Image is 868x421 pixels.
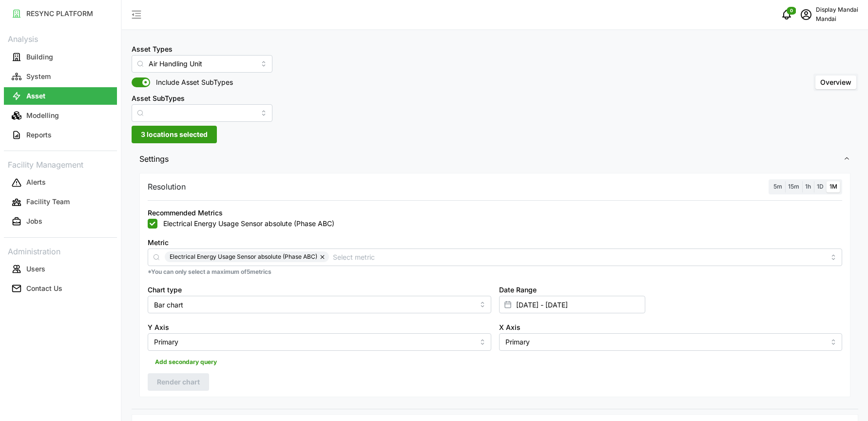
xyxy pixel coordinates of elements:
a: Asset [4,86,117,106]
p: Facility Team [26,197,70,207]
button: Settings [132,147,858,171]
button: Contact Us [4,280,117,297]
span: Settings [139,147,843,171]
span: Include Asset SubTypes [150,77,233,87]
p: Jobs [26,216,42,226]
p: Facility Management [4,157,117,171]
p: Users [26,264,45,274]
button: Building [4,48,117,66]
span: 1h [805,183,811,190]
a: Reports [4,125,117,145]
button: schedule [796,5,816,24]
button: 3 locations selected [132,126,217,143]
a: Jobs [4,212,117,231]
button: RESYNC PLATFORM [4,5,117,22]
label: Asset SubTypes [132,93,185,104]
a: RESYNC PLATFORM [4,4,117,23]
p: System [26,72,51,81]
button: Reports [4,126,117,144]
p: Modelling [26,111,59,120]
p: Contact Us [26,284,62,293]
button: Render chart [148,373,209,391]
div: Recommended Metrics [148,208,223,218]
button: Add secondary query [148,355,224,369]
button: Facility Team [4,193,117,211]
button: Alerts [4,174,117,191]
span: Overview [820,78,851,86]
button: Jobs [4,213,117,230]
label: Date Range [499,285,537,295]
span: Render chart [157,374,200,390]
p: Resolution [148,181,186,193]
a: Users [4,259,117,279]
p: *You can only select a maximum of 5 metrics [148,268,842,276]
span: 3 locations selected [141,126,208,143]
button: Users [4,260,117,278]
label: Chart type [148,285,182,295]
a: Alerts [4,173,117,192]
a: Building [4,47,117,67]
p: Mandai [816,15,858,24]
p: Analysis [4,31,117,45]
label: Electrical Energy Usage Sensor absolute (Phase ABC) [157,219,334,229]
span: 5m [773,183,782,190]
a: Modelling [4,106,117,125]
button: notifications [777,5,796,24]
input: Select X axis [499,333,843,351]
span: 15m [788,183,799,190]
p: Display Mandai [816,5,858,15]
input: Select date range [499,296,645,313]
a: Facility Team [4,192,117,212]
input: Select metric [333,251,825,262]
div: Settings [132,171,858,409]
input: Select chart type [148,296,491,313]
p: Building [26,52,53,62]
label: Metric [148,237,169,248]
span: 0 [790,7,793,14]
span: 1D [817,183,824,190]
p: Administration [4,244,117,258]
label: Asset Types [132,44,173,55]
a: System [4,67,117,86]
span: 1M [829,183,837,190]
button: Asset [4,87,117,105]
input: Select Y axis [148,333,491,351]
button: System [4,68,117,85]
p: Asset [26,91,45,101]
p: Alerts [26,177,46,187]
span: Add secondary query [155,355,217,369]
p: Reports [26,130,52,140]
label: X Axis [499,322,521,333]
button: Modelling [4,107,117,124]
a: Contact Us [4,279,117,298]
p: RESYNC PLATFORM [26,9,93,19]
label: Y Axis [148,322,169,333]
span: Electrical Energy Usage Sensor absolute (Phase ABC) [170,251,317,262]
